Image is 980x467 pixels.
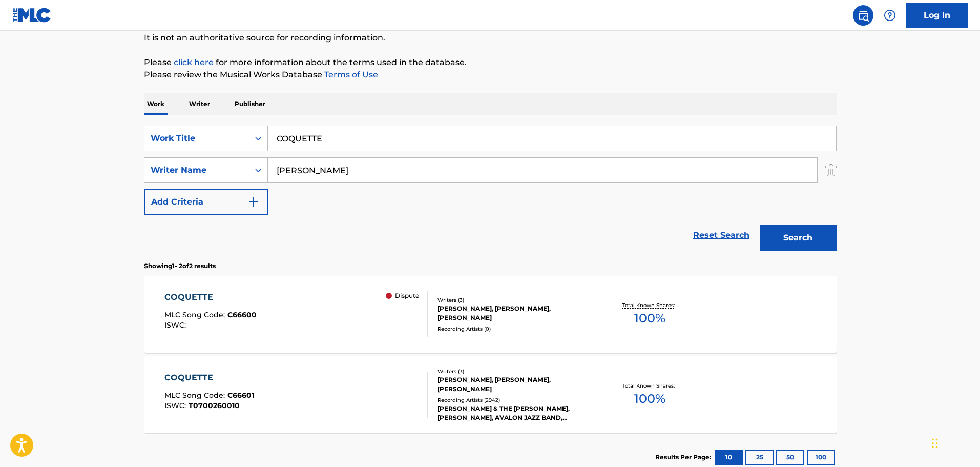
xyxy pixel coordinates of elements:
a: COQUETTEMLC Song Code:C66600ISWC: DisputeWriters (3)[PERSON_NAME], [PERSON_NAME], [PERSON_NAME]Re... [144,276,837,353]
iframe: Chat Widget [929,418,980,467]
button: 10 [715,450,743,465]
button: 25 [745,450,774,465]
span: ISWC : [164,401,189,410]
div: Writers ( 3 ) [437,296,592,304]
div: Help [880,5,900,26]
p: Publisher [232,93,268,115]
span: T0700260010 [189,401,240,410]
p: Please for more information about the terms used in the database. [144,56,837,69]
p: It is not an authoritative source for recording information. [144,32,837,44]
button: 100 [807,450,835,465]
img: MLC Logo [12,8,52,23]
p: Showing 1 - 2 of 2 results [144,261,216,271]
div: [PERSON_NAME], [PERSON_NAME], [PERSON_NAME] [437,304,592,322]
a: click here [174,57,214,67]
button: Add Criteria [144,189,268,215]
div: COQUETTE [164,291,257,303]
div: COQUETTE [164,372,254,384]
img: Delete Criterion [825,157,837,183]
a: COQUETTEMLC Song Code:C66601ISWC:T0700260010Writers (3)[PERSON_NAME], [PERSON_NAME], [PERSON_NAME... [144,356,837,433]
div: [PERSON_NAME] & THE [PERSON_NAME], [PERSON_NAME], AVALON JAZZ BAND, [PERSON_NAME], [PERSON_NAME],... [437,404,592,422]
span: MLC Song Code : [164,391,227,400]
span: MLC Song Code : [164,310,227,319]
span: 100 % [634,309,665,328]
p: Results Per Page: [655,453,714,462]
img: search [857,9,869,22]
a: Reset Search [688,224,755,247]
img: 9d2ae6d4665cec9f34b9.svg [247,196,260,208]
form: Search Form [144,126,837,256]
div: [PERSON_NAME], [PERSON_NAME], [PERSON_NAME] [437,375,592,394]
div: Writers ( 3 ) [437,368,592,375]
button: 50 [776,450,804,465]
p: Total Known Shares: [622,301,677,309]
p: Please review the Musical Works Database [144,69,837,81]
div: Drag [932,428,938,459]
div: Recording Artists ( 2942 ) [437,396,592,404]
span: 100 % [634,390,665,408]
p: Total Known Shares: [622,382,677,390]
img: help [884,9,896,22]
a: Public Search [853,5,873,26]
a: Terms of Use [322,70,378,79]
div: Recording Artists ( 0 ) [437,325,592,333]
span: C66601 [227,391,254,400]
a: Log In [906,3,968,28]
p: Dispute [395,291,419,300]
p: Work [144,93,168,115]
div: Writer Name [151,164,243,176]
div: Work Title [151,132,243,145]
button: Search [760,225,837,251]
p: Writer [186,93,213,115]
span: C66600 [227,310,257,319]
span: ISWC : [164,320,189,330]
